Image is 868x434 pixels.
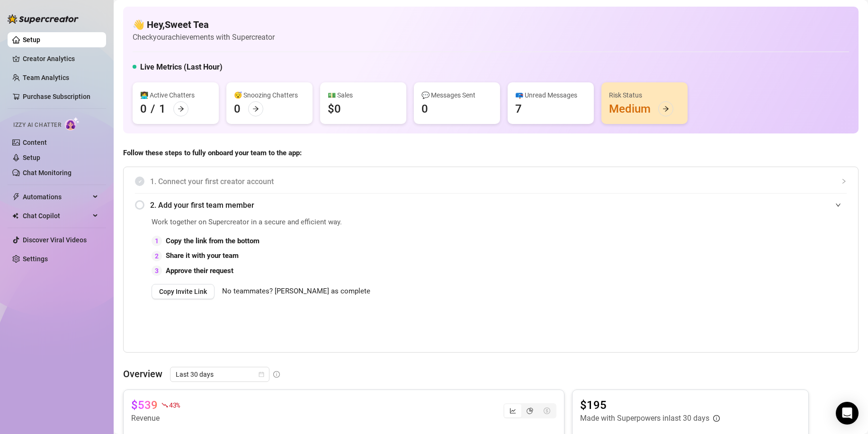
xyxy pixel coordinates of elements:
span: Chat Copilot [23,208,90,223]
span: 43 % [169,400,180,409]
h5: Live Metrics (Last Hour) [140,62,223,73]
span: arrow-right [252,106,259,112]
div: 2 [152,251,162,261]
strong: Share it with your team [166,251,239,260]
a: Setup [23,154,40,161]
span: info-circle [273,371,280,378]
span: thunderbolt [12,193,20,201]
div: 0 [421,101,428,116]
img: AI Chatter [65,117,80,131]
div: 3 [152,266,162,276]
div: 1. Connect your first creator account [135,170,847,193]
span: Izzy AI Chatter [13,121,61,130]
span: No teammates? [PERSON_NAME] as complete [222,286,370,297]
a: Setup [23,36,40,44]
div: 0 [140,101,147,116]
strong: Copy the link from the bottom [166,237,260,245]
div: Open Intercom Messenger [836,402,859,425]
strong: Follow these steps to fully onboard your team to the app: [123,149,302,157]
div: 👩‍💻 Active Chatters [140,90,211,100]
span: line-chart [510,407,516,414]
strong: Approve their request [166,266,233,275]
div: 7 [515,101,522,116]
div: Risk Status [609,90,680,100]
span: 2. Add your first team member [150,199,847,211]
span: Copy Invite Link [159,288,207,295]
span: expanded [835,202,841,208]
a: Creator Analytics [23,51,98,66]
span: fall [161,402,168,408]
a: Purchase Subscription [23,93,90,100]
a: Team Analytics [23,74,69,81]
span: info-circle [713,415,720,422]
div: 📪 Unread Messages [515,90,586,100]
iframe: Adding Team Members [657,217,847,338]
a: Discover Viral Videos [23,236,87,244]
button: Copy Invite Link [152,284,215,299]
article: Made with Superpowers in last 30 days [580,413,709,424]
div: 1 [152,236,162,246]
a: Settings [23,255,48,263]
article: Revenue [131,413,180,424]
div: 0 [234,101,241,116]
div: segmented control [503,403,556,418]
div: 💬 Messages Sent [421,90,492,100]
h4: 👋 Hey, Sweet Tea [133,18,275,31]
img: Chat Copilot [12,213,18,219]
span: Work together on Supercreator in a secure and efficient way. [152,217,634,228]
span: collapsed [841,178,847,184]
div: 💵 Sales [328,90,399,100]
span: Automations [23,189,90,204]
span: 1. Connect your first creator account [150,176,847,187]
span: arrow-right [178,106,184,112]
span: Last 30 days [176,367,264,381]
a: Content [23,139,47,146]
span: dollar-circle [544,407,550,414]
article: Check your achievements with Supercreator [133,31,275,43]
div: 1 [159,101,166,116]
article: Overview [123,367,162,381]
div: $0 [328,101,341,116]
img: logo-BBDzfeDw.svg [8,14,79,24]
article: $539 [131,398,158,413]
div: 😴 Snoozing Chatters [234,90,305,100]
span: arrow-right [662,106,669,112]
a: Chat Monitoring [23,169,72,177]
span: pie-chart [527,407,533,414]
span: calendar [259,372,264,377]
div: 2. Add your first team member [135,194,847,217]
article: $195 [580,398,720,413]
